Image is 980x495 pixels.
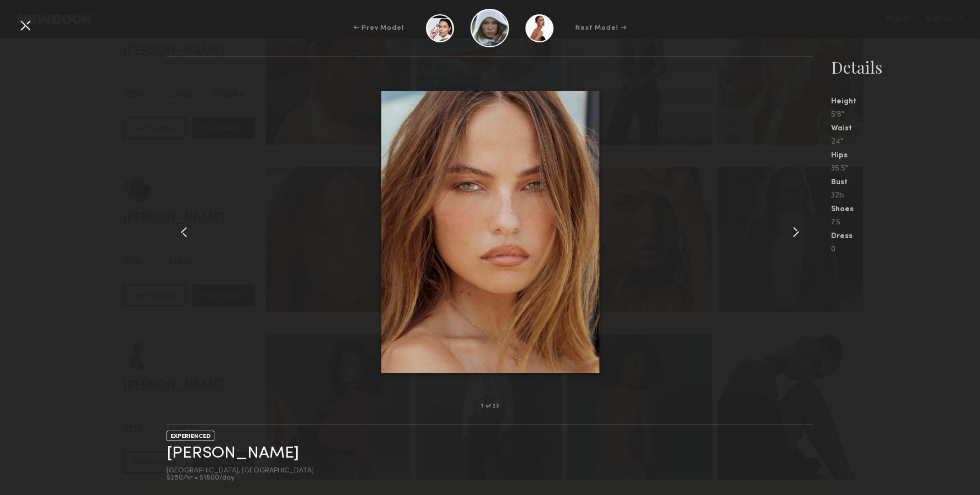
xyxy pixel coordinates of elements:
[831,56,980,78] div: Details
[831,98,980,106] div: Height
[831,246,980,254] div: 0
[167,431,214,441] div: EXPERIENCED
[831,179,980,186] div: Bust
[353,23,404,33] div: ← Prev Model
[831,165,980,173] div: 35.5"
[167,468,314,475] div: [GEOGRAPHIC_DATA], [GEOGRAPHIC_DATA]
[831,125,980,133] div: Waist
[575,23,627,33] div: Next Model →
[831,206,980,213] div: Shoes
[831,138,980,146] div: 24"
[167,445,299,462] a: [PERSON_NAME]
[831,233,980,240] div: Dress
[831,111,980,119] div: 5'6"
[481,404,499,409] div: 1 of 23
[831,152,980,159] div: Hips
[831,219,980,227] div: 7.5
[167,475,314,482] div: $250/hr • $1800/day
[831,192,980,200] div: 32b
